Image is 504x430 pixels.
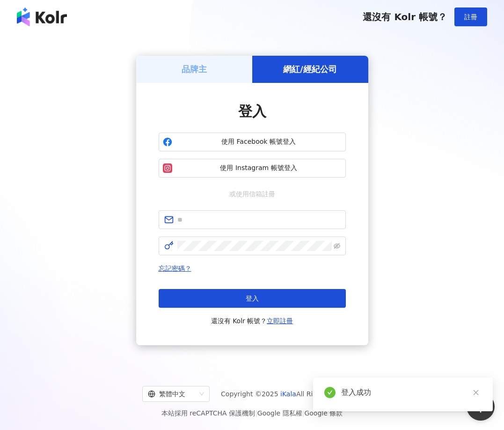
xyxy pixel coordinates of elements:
a: 忘記密碼？ [159,265,191,272]
button: 使用 Instagram 帳號登入 [159,159,346,178]
a: Google 條款 [304,409,343,417]
a: 立即註冊 [267,317,293,325]
span: eye-invisible [334,243,340,249]
span: check-circle [324,387,336,398]
a: iKala [280,390,296,398]
span: 註冊 [464,13,477,21]
span: 或使用信箱註冊 [223,189,282,199]
span: close [473,389,479,396]
img: logo [17,7,67,26]
span: 還沒有 Kolr 帳號？ [363,11,447,22]
button: 使用 Facebook 帳號登入 [159,133,346,151]
button: 登入 [159,289,346,308]
span: 登入 [246,295,259,302]
div: 登入成功 [341,387,482,398]
span: 登入 [238,103,266,119]
h5: 品牌主 [182,63,207,75]
div: 繁體中文 [148,386,196,401]
span: Copyright © 2025 All Rights Reserved. [221,388,362,400]
span: 本站採用 reCAPTCHA 保護機制 [161,408,343,419]
h5: 網紅/經紀公司 [283,63,337,75]
span: | [255,409,257,417]
a: Google 隱私權 [257,409,302,417]
span: 使用 Instagram 帳號登入 [176,163,342,173]
span: 還沒有 Kolr 帳號？ [211,315,293,326]
span: 使用 Facebook 帳號登入 [176,137,342,147]
span: | [302,409,305,417]
button: 註冊 [454,7,487,26]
